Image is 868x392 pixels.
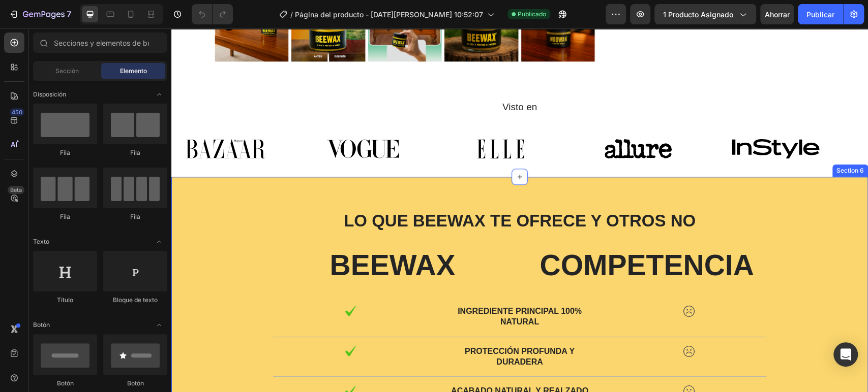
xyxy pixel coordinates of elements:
[760,4,794,24] button: Ahorrar
[173,317,185,329] img: gempages_432750572815254551-a8dbcb98-7050-4447-ba7b-34b244cf12ff.svg
[57,296,73,304] font: Título
[60,149,70,156] font: Fila
[171,28,868,392] iframe: Área de diseño
[518,10,546,18] font: Publicado
[55,67,79,75] font: Sección
[512,277,524,288] img: gempages_432750572815254551-ed9ddb4d-ddf4-4ae7-ae73-be6a5f452558.svg
[413,101,521,140] img: gempages_579912307644040180-720969e8-b1c1-4457-ab36-76055e3b55e7.svg
[60,213,70,220] font: Fila
[272,357,424,368] p: Acabado natural y realzado
[12,109,22,116] font: 450
[295,10,483,19] font: Página del producto - [DATE][PERSON_NAME] 10:52:07
[276,101,383,140] img: gempages_579912307644040180-fce7a336-923c-4303-bb3f-6c6e1f738198.svg
[113,296,158,304] font: Bloque de texto
[663,138,695,147] div: Section 6
[130,149,140,156] font: Fila
[173,356,185,368] img: gempages_432750572815254551-a8dbcb98-7050-4447-ba7b-34b244cf12ff.svg
[293,318,403,338] strong: Protección profunda y duradera
[57,379,74,387] font: Botón
[806,10,834,19] font: Publicar
[512,317,524,329] img: gempages_432750572815254551-ed9ddb4d-ddf4-4ae7-ae73-be6a5f452558.svg
[33,90,66,98] font: Disposición
[798,4,843,24] button: Publicar
[833,342,858,367] div: Abrir Intercom Messenger
[173,277,185,288] img: gempages_432750572815254551-a8dbcb98-7050-4447-ba7b-34b244cf12ff.svg
[272,278,424,299] p: Ingrediente principal 100% natural
[357,218,594,255] p: COMPETENCIA
[151,317,167,333] span: Abrir con palanca
[512,356,524,368] img: gempages_432750572815254551-ed9ddb4d-ddf4-4ae7-ae73-be6a5f452558.svg
[551,101,658,140] img: gempages_579912307644040180-ebd1e201-b719-4031-84e4-279ac01b566c.svg
[4,4,76,24] button: 7
[67,9,71,19] font: 7
[130,213,140,220] font: Fila
[654,4,756,24] button: 1 producto asignado
[151,234,167,250] span: Abrir con palanca
[127,379,144,387] font: Botón
[192,4,233,24] div: Deshacer/Rehacer
[151,86,167,103] span: Abrir con palanca
[765,10,790,19] font: Ahorrar
[120,67,147,75] font: Elemento
[33,321,50,329] font: Botón
[103,218,340,255] p: BEEWAX
[33,32,167,53] input: Secciones y elementos de búsqueda
[10,186,22,193] font: Beta
[663,10,733,19] font: 1 producto asignado
[103,182,594,204] p: Lo que Beewax te ofrece y otros no
[33,238,49,245] font: Texto
[290,10,293,19] font: /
